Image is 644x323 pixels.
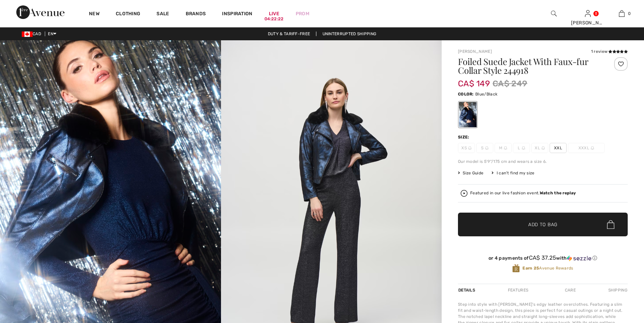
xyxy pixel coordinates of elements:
[550,143,567,153] span: XXL
[459,102,477,127] div: Blue/Black
[605,9,638,18] a: 0
[607,284,628,296] div: Shipping
[458,57,600,75] h1: Foiled Suede Jacket With Faux-fur Collar Style 244918
[585,9,591,18] img: My Info
[513,143,530,153] span: L
[531,143,548,153] span: XL
[522,266,539,271] strong: Earn 25
[591,48,628,55] div: 1 review
[476,143,493,153] span: S
[512,264,520,273] img: Avenue Rewards
[458,213,628,236] button: Add to Bag
[186,11,206,18] a: Brands
[591,146,594,150] img: ring-m.svg
[495,143,512,153] span: M
[475,92,497,96] span: Blue/Black
[296,10,309,17] a: Prom
[529,254,556,261] span: CA$ 37.25
[504,146,507,150] img: ring-m.svg
[551,9,557,18] img: search the website
[458,49,492,54] a: [PERSON_NAME]
[485,146,489,150] img: ring-m.svg
[22,31,33,37] img: Canadian Dollar
[458,134,471,140] div: Size:
[522,146,525,150] img: ring-m.svg
[541,146,545,150] img: ring-m.svg
[458,255,628,261] div: or 4 payments of with
[568,143,605,153] span: XXXL
[567,255,591,261] img: Sezzle
[559,284,582,296] div: Care
[492,170,534,176] div: I can't find my size
[628,10,631,17] span: 0
[269,10,279,17] a: Live04:22:22
[571,19,604,26] div: [PERSON_NAME]
[461,190,467,197] img: Watch the replay
[522,265,573,271] span: Avenue Rewards
[157,11,169,18] a: Sale
[22,31,44,36] span: CAD
[264,16,283,22] div: 04:22:22
[493,78,527,90] span: CA$ 249
[540,191,576,195] strong: Watch the replay
[222,11,252,18] span: Inspiration
[585,10,591,17] a: Sign In
[458,158,628,165] div: Our model is 5'9"/175 cm and wears a size 6.
[528,221,557,228] span: Add to Bag
[48,31,56,36] span: EN
[619,9,625,18] img: My Bag
[468,146,472,150] img: ring-m.svg
[502,284,534,296] div: Features
[16,5,65,19] img: 1ère Avenue
[470,191,576,195] div: Featured in our live fashion event.
[458,255,628,264] div: or 4 payments ofCA$ 37.25withSezzle Click to learn more about Sezzle
[89,11,99,18] a: New
[458,143,475,153] span: XS
[458,284,477,296] div: Details
[116,11,140,18] a: Clothing
[607,220,614,229] img: Bag.svg
[458,92,474,96] span: Color:
[458,170,483,176] span: Size Guide
[458,72,490,88] span: CA$ 149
